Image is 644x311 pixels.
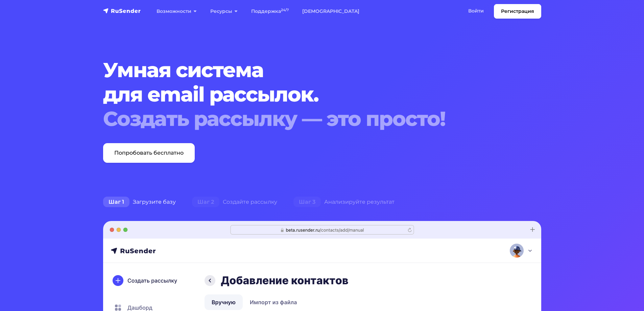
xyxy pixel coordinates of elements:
[285,195,403,209] div: Анализируйте результат
[244,4,295,18] a: Поддержка24/7
[103,58,504,131] h1: Умная система для email рассылок.
[494,4,541,19] a: Регистрация
[204,4,244,18] a: Ресурсы
[103,143,195,163] a: Попробовать бесплатно
[461,4,491,18] a: Войти
[103,7,141,14] img: RuSender
[192,197,219,207] span: Шаг 2
[293,197,321,207] span: Шаг 3
[184,195,285,209] div: Создайте рассылку
[103,197,129,207] span: Шаг 1
[150,4,204,18] a: Возможности
[103,107,504,131] div: Создать рассылку — это просто!
[281,8,289,12] sup: 24/7
[295,4,366,18] a: [DEMOGRAPHIC_DATA]
[95,195,184,209] div: Загрузите базу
